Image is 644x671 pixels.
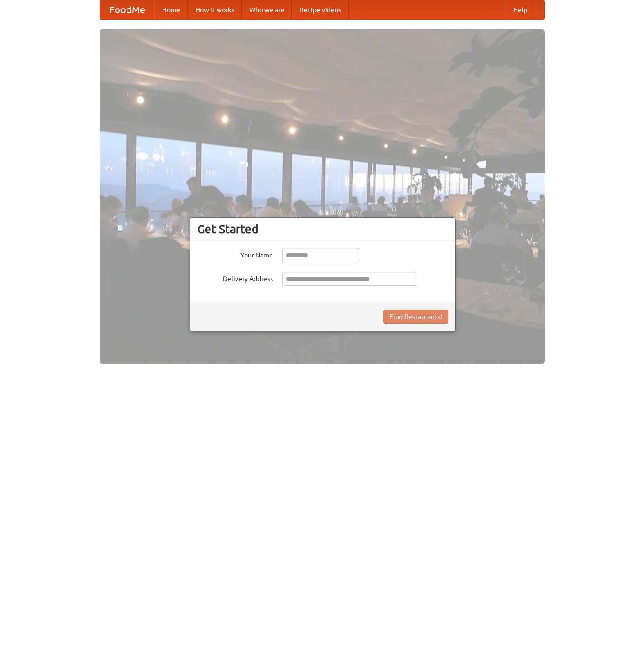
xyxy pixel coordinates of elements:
[197,222,448,236] h3: Get Started
[154,0,188,19] a: Home
[197,248,273,260] label: Your Name
[188,0,242,19] a: How it works
[292,0,349,19] a: Recipe videos
[506,0,535,19] a: Help
[197,272,273,284] label: Delivery Address
[100,0,154,19] a: FoodMe
[242,0,292,19] a: Who we are
[383,310,448,324] button: Find Restaurants!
